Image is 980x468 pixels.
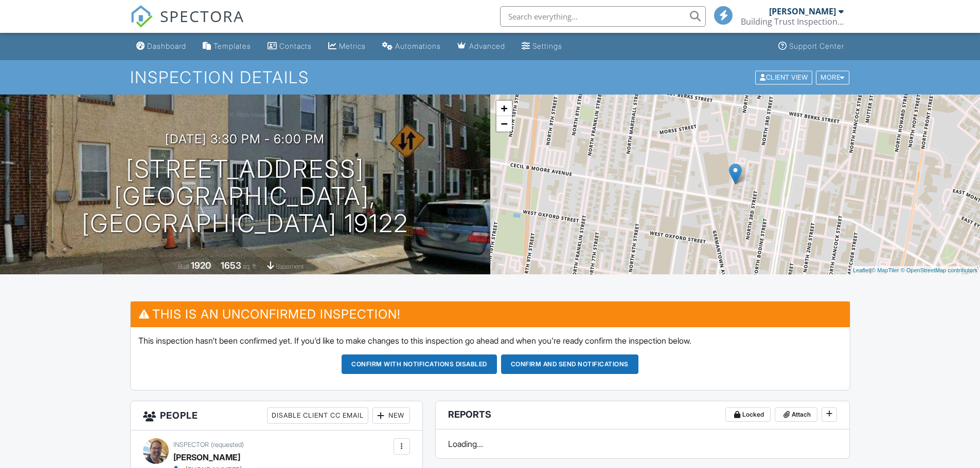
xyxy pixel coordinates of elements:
h1: Inspection Details [130,68,850,86]
a: Dashboard [132,37,190,56]
a: Settings [518,37,566,56]
span: Built [178,263,189,270]
a: Contacts [263,37,316,56]
span: SPECTORA [160,5,244,27]
div: New [372,407,410,424]
a: SPECTORA [130,14,244,35]
div: Dashboard [147,42,186,50]
h3: [DATE] 3:30 pm - 6:00 pm [165,132,325,146]
a: © MapTiler [871,267,899,273]
span: (requested) [211,441,244,448]
h3: This is an Unconfirmed Inspection! [131,302,850,327]
div: | [850,266,980,275]
h1: [STREET_ADDRESS] [GEOGRAPHIC_DATA], [GEOGRAPHIC_DATA] 19122 [16,156,474,237]
a: Zoom in [496,101,512,116]
div: Contacts [279,42,312,50]
div: More [816,70,849,84]
p: This inspection hasn't been confirmed yet. If you'd like to make changes to this inspection go ah... [138,335,842,346]
div: [PERSON_NAME] [173,450,240,465]
img: The Best Home Inspection Software - Spectora [130,5,153,28]
span: sq. ft. [243,263,257,270]
div: Advanced [469,42,505,50]
div: [PERSON_NAME] [769,6,836,16]
button: Confirm with notifications disabled [342,354,497,374]
a: Leaflet [853,267,870,273]
a: Metrics [324,37,370,56]
a: Templates [199,37,255,56]
h3: People [131,401,422,430]
a: Advanced [453,37,509,56]
div: 1920 [191,260,211,271]
div: Automations [395,42,441,50]
a: Client View [754,73,815,81]
div: Settings [532,42,562,50]
div: Client View [755,70,812,84]
div: Templates [213,42,251,50]
span: Inspector [173,441,209,448]
div: Building Trust Inspections, LLC [741,16,844,27]
a: Automations (Basic) [378,37,445,56]
button: Confirm and send notifications [501,354,638,374]
div: Support Center [789,42,844,50]
a: Zoom out [496,116,512,132]
input: Search everything... [500,6,706,27]
div: 1653 [221,260,241,271]
a: Support Center [774,37,848,56]
div: Metrics [339,42,366,50]
div: Disable Client CC Email [267,407,368,424]
a: © OpenStreetMap contributors [901,267,977,273]
span: basement [276,263,304,270]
